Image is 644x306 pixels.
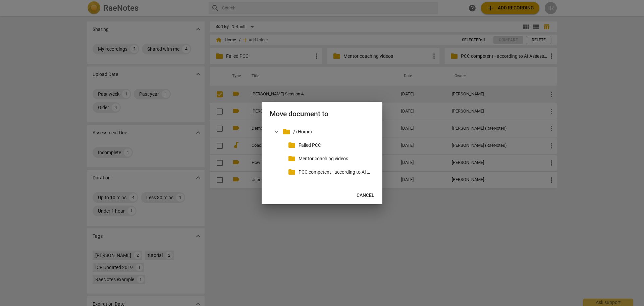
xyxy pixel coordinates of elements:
span: expand_more [272,128,280,136]
span: Cancel [357,192,374,199]
p: Failed PCC [299,142,372,149]
span: folder [288,155,296,163]
span: folder [288,141,296,149]
h2: Move document to [270,110,374,118]
span: folder [288,168,296,176]
p: Mentor coaching videos [299,155,372,162]
p: PCC competent - according to AI Assessment [299,169,372,176]
span: folder [282,128,290,136]
button: Cancel [351,189,380,202]
p: / (Home) [293,128,372,135]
